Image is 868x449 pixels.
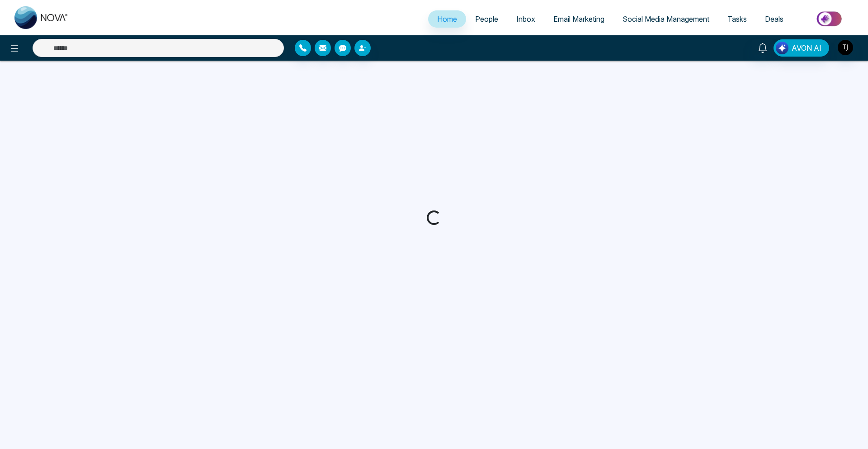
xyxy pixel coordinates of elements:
[516,14,535,24] span: Inbox
[838,40,853,55] img: User Avatar
[765,14,783,24] span: Deals
[756,10,793,28] a: Deals
[776,42,788,54] img: Lead Flow
[797,9,863,29] img: Market-place.gif
[14,6,69,29] img: Nova CRM Logo
[507,10,544,28] a: Inbox
[466,10,507,28] a: People
[718,10,756,28] a: Tasks
[613,10,718,28] a: Social Media Management
[437,14,457,24] span: Home
[544,10,613,28] a: Email Marketing
[774,39,829,57] button: AVON AI
[428,10,466,28] a: Home
[553,14,604,24] span: Email Marketing
[727,14,747,24] span: Tasks
[475,14,498,24] span: People
[792,43,821,53] span: AVON AI
[623,14,709,24] span: Social Media Management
